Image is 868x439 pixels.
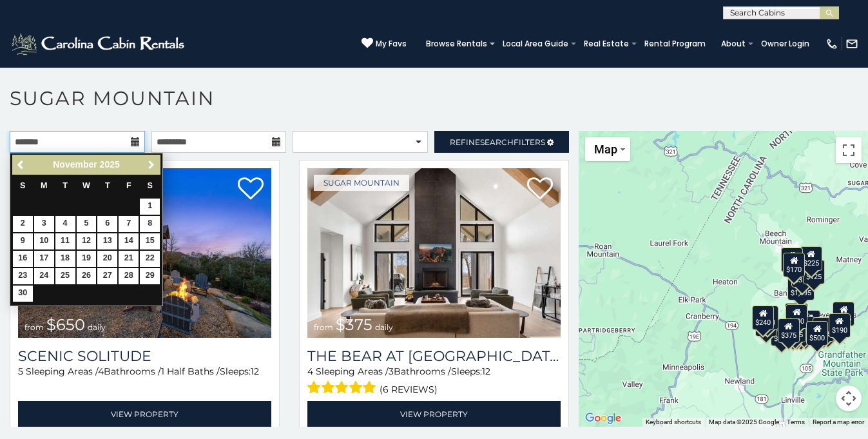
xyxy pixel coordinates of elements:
[77,233,97,249] a: 12
[782,318,804,343] div: $155
[55,268,75,284] a: 25
[34,233,54,249] a: 10
[100,159,120,170] span: 2025
[10,31,188,57] img: White-1-2.png
[13,286,33,302] a: 30
[119,268,139,284] a: 28
[307,347,561,365] h3: The Bear At Sugar Mountain
[825,37,838,50] img: phone-regular-white.png
[813,418,864,425] a: Report a map error
[833,302,854,326] div: $155
[594,142,617,156] span: Map
[140,268,160,284] a: 29
[434,131,570,153] a: RefineSearchFilters
[18,366,23,377] span: 5
[53,159,97,170] span: November
[97,216,117,232] a: 6
[803,260,825,284] div: $125
[496,35,575,53] a: Local Area Guide
[34,216,54,232] a: 3
[119,233,139,249] a: 14
[785,303,807,327] div: $190
[13,233,33,249] a: 9
[46,315,85,334] span: $650
[14,157,30,173] a: Previous
[98,366,104,377] span: 4
[13,216,33,232] a: 2
[238,176,264,203] a: Add to favorites
[314,175,409,191] a: Sugar Mountain
[780,248,802,272] div: $240
[55,233,75,249] a: 11
[119,251,139,267] a: 21
[13,251,33,267] a: 16
[791,262,813,287] div: $350
[450,137,545,147] span: Refine Filters
[146,160,157,170] span: Next
[577,35,635,53] a: Real Estate
[336,315,372,334] span: $375
[18,347,271,365] a: Scenic Solitude
[845,37,858,50] img: mail-regular-white.png
[140,216,160,232] a: 8
[582,410,624,427] img: Google
[375,322,393,332] span: daily
[376,38,407,50] span: My Favs
[77,268,97,284] a: 26
[798,310,820,335] div: $200
[119,216,139,232] a: 7
[770,321,792,346] div: $650
[757,305,778,329] div: $210
[638,35,712,53] a: Rental Program
[82,181,90,190] span: Wednesday
[380,381,438,398] span: (6 reviews)
[813,317,834,342] div: $195
[77,251,97,267] a: 19
[836,385,862,411] button: Map camera controls
[88,322,106,332] span: daily
[34,268,54,284] a: 24
[800,246,822,271] div: $225
[161,366,220,377] span: 1 Half Baths /
[105,181,110,190] span: Thursday
[646,418,701,427] button: Keyboard shortcuts
[307,347,561,365] a: The Bear At [GEOGRAPHIC_DATA]
[55,251,75,267] a: 18
[582,410,624,427] a: Open this area in Google Maps (opens a new window)
[777,318,799,342] div: $375
[16,160,26,170] span: Previous
[362,37,407,50] a: My Favs
[307,401,561,427] a: View Property
[307,168,561,338] a: The Bear At Sugar Mountain from $375 daily
[18,365,271,398] div: Sleeping Areas / Bathrooms / Sleeps:
[307,366,313,377] span: 4
[786,304,807,328] div: $300
[480,137,514,147] span: Search
[18,401,271,427] a: View Property
[307,365,561,398] div: Sleeping Areas / Bathrooms / Sleeps:
[755,35,816,53] a: Owner Login
[97,233,117,249] a: 13
[20,181,25,190] span: Sunday
[126,181,131,190] span: Friday
[24,322,44,332] span: from
[41,181,48,190] span: Monday
[787,276,815,300] div: $1,095
[140,199,160,215] a: 1
[314,322,333,332] span: from
[786,303,808,327] div: $265
[63,181,68,190] span: Tuesday
[816,317,838,341] div: $345
[148,181,153,190] span: Saturday
[527,176,553,203] a: Add to favorites
[143,157,159,173] a: Next
[790,319,812,344] div: $350
[787,418,805,425] a: Terms (opens in new tab)
[140,251,160,267] a: 22
[482,366,490,377] span: 12
[34,251,54,267] a: 17
[13,268,33,284] a: 23
[752,305,774,329] div: $240
[585,137,630,161] button: Change map style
